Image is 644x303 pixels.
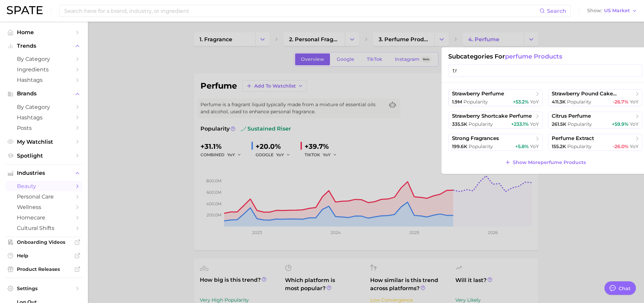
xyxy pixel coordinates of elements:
a: by Category [5,54,82,64]
span: -26.0% [613,143,628,149]
span: Popularity [568,121,592,127]
span: 411.3k [552,99,566,105]
span: Product Releases [17,266,71,272]
span: Popularity [567,99,591,105]
span: Brands [17,91,71,97]
span: YoY [530,99,539,105]
button: strawberry perfume1.9m Popularity+53.2% YoY [448,89,543,106]
span: Popularity [469,121,493,127]
span: US Market [604,9,630,13]
button: Trends [5,41,82,51]
span: personal care [17,193,71,200]
a: Hashtags [5,75,82,85]
img: SPATE [7,6,43,14]
span: +53.2% [513,99,529,105]
a: by Category [5,102,82,112]
span: Popularity [469,143,493,149]
span: strong fragrances [452,135,499,142]
button: strong fragrances199.6k Popularity+5.8% YoY [448,134,543,151]
span: perfume products [505,53,562,60]
input: Search here for a brand, industry, or ingredient [64,5,540,17]
a: Product Releases [5,264,82,274]
a: Home [5,27,82,38]
span: Hashtags [17,77,71,83]
a: Posts [5,123,82,133]
a: cultural shifts [5,223,82,233]
span: 261.5k [552,121,566,127]
a: wellness [5,202,82,212]
a: My Watchlist [5,137,82,147]
span: Ingredients [17,66,71,73]
span: wellness [17,204,71,210]
span: YoY [630,143,639,149]
span: Home [17,29,71,36]
span: YoY [630,121,639,127]
span: by Category [17,56,71,62]
span: YoY [530,143,539,149]
a: Hashtags [5,112,82,123]
button: citrus perfume261.5k Popularity+59.9% YoY [548,112,642,129]
span: strawberry perfume [452,91,504,97]
span: cultural shifts [17,225,71,231]
span: YoY [630,99,639,105]
a: Ingredients [5,64,82,75]
span: My Watchlist [17,139,71,145]
span: beauty [17,183,71,189]
span: +233.1% [511,121,529,127]
button: strawberry shortcake perfume335.5k Popularity+233.1% YoY [448,112,543,129]
span: Hashtags [17,114,71,121]
span: Trends [17,43,71,49]
a: Help [5,251,82,261]
span: Onboarding Videos [17,239,71,245]
span: perfume extract [552,135,594,142]
span: Show [587,9,602,13]
span: by Category [17,104,71,110]
span: -26.7% [613,99,628,105]
button: ShowUS Market [586,6,639,15]
a: beauty [5,181,82,191]
button: Brands [5,89,82,99]
span: 1.9m [452,99,462,105]
span: Settings [17,285,71,292]
a: Spotlight [5,150,82,161]
span: Popularity [567,143,592,149]
span: Help [17,253,71,259]
span: +5.8% [515,143,529,149]
h1: Subcategories for [448,53,642,60]
span: homecare [17,214,71,221]
input: Type here a brand, industry or ingredient [448,64,642,77]
a: homecare [5,212,82,223]
a: Settings [5,283,82,294]
span: Show More perfume products [513,160,586,165]
button: Show Moreperfume products [503,158,588,167]
span: 335.5k [452,121,467,127]
span: strawberry pound cake perfume [552,91,634,97]
span: Posts [17,125,71,131]
span: 155.2k [552,143,566,149]
span: YoY [530,121,539,127]
button: strawberry pound cake perfume411.3k Popularity-26.7% YoY [548,89,642,106]
button: perfume extract155.2k Popularity-26.0% YoY [548,134,642,151]
span: citrus perfume [552,113,591,119]
span: +59.9% [612,121,628,127]
span: Industries [17,170,71,176]
button: Industries [5,168,82,178]
span: 199.6k [452,143,467,149]
a: Onboarding Videos [5,237,82,247]
span: Search [547,8,566,14]
span: strawberry shortcake perfume [452,113,532,119]
span: Spotlight [17,153,71,159]
span: Popularity [463,99,488,105]
a: personal care [5,191,82,202]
